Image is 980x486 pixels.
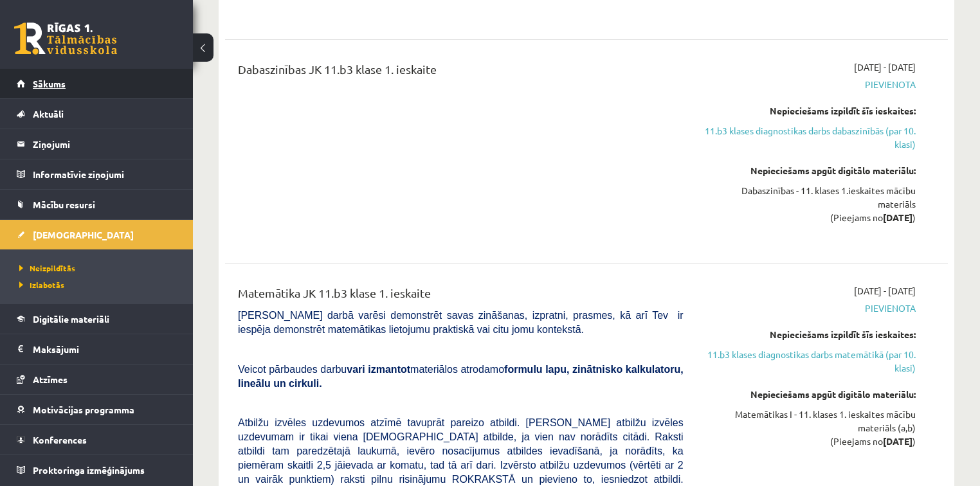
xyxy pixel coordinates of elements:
span: [DEMOGRAPHIC_DATA] [33,229,134,240]
a: Motivācijas programma [17,395,177,424]
legend: Ziņojumi [33,129,177,159]
a: Neizpildītās [19,262,180,274]
a: Sākums [17,69,177,98]
span: Atzīmes [33,373,68,385]
div: Dabaszinības - 11. klases 1.ieskaites mācību materiāls (Pieejams no ) [703,184,916,224]
a: Rīgas 1. Tālmācības vidusskola [14,22,117,55]
span: Proktoringa izmēģinājums [33,464,145,476]
span: [PERSON_NAME] darbā varēsi demonstrēt savas zināšanas, izpratni, prasmes, kā arī Tev ir iespēja d... [238,310,684,335]
span: Veicot pārbaudes darbu materiālos atrodamo [238,364,684,389]
b: vari izmantot [347,364,410,375]
div: Nepieciešams apgūt digitālo materiālu: [703,388,916,401]
span: Pievienota [703,78,916,91]
span: Pievienota [703,301,916,315]
span: Mācību resursi [33,199,95,210]
span: Neizpildītās [19,263,75,273]
span: Motivācijas programma [33,404,134,415]
span: [DATE] - [DATE] [854,284,916,298]
a: Konferences [17,425,177,455]
a: [DEMOGRAPHIC_DATA] [17,220,177,249]
a: Atzīmes [17,364,177,394]
a: Informatīvie ziņojumi [17,159,177,189]
a: Ziņojumi [17,129,177,159]
a: Aktuāli [17,99,177,129]
a: Proktoringa izmēģinājums [17,455,177,485]
a: Digitālie materiāli [17,304,177,334]
legend: Maksājumi [33,334,177,364]
span: [DATE] - [DATE] [854,60,916,74]
span: Digitālie materiāli [33,313,109,325]
strong: [DATE] [883,212,912,223]
div: Dabaszinības JK 11.b3 klase 1. ieskaite [238,60,684,84]
div: Matemātikas I - 11. klases 1. ieskaites mācību materiāls (a,b) (Pieejams no ) [703,408,916,448]
div: Nepieciešams apgūt digitālo materiālu: [703,164,916,177]
div: Nepieciešams izpildīt šīs ieskaites: [703,328,916,341]
a: Izlabotās [19,279,180,291]
strong: [DATE] [883,435,912,447]
span: Izlabotās [19,280,64,290]
div: Matemātika JK 11.b3 klase 1. ieskaite [238,284,684,308]
div: Nepieciešams izpildīt šīs ieskaites: [703,104,916,118]
a: 11.b3 klases diagnostikas darbs matemātikā (par 10. klasi) [703,348,916,375]
b: formulu lapu, zinātnisko kalkulatoru, lineālu un cirkuli. [238,364,684,389]
span: Konferences [33,434,87,446]
span: Sākums [33,78,66,89]
legend: Informatīvie ziņojumi [33,159,177,189]
span: Aktuāli [33,108,64,120]
a: 11.b3 klases diagnostikas darbs dabaszinībās (par 10. klasi) [703,124,916,151]
a: Mācību resursi [17,190,177,219]
a: Maksājumi [17,334,177,364]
